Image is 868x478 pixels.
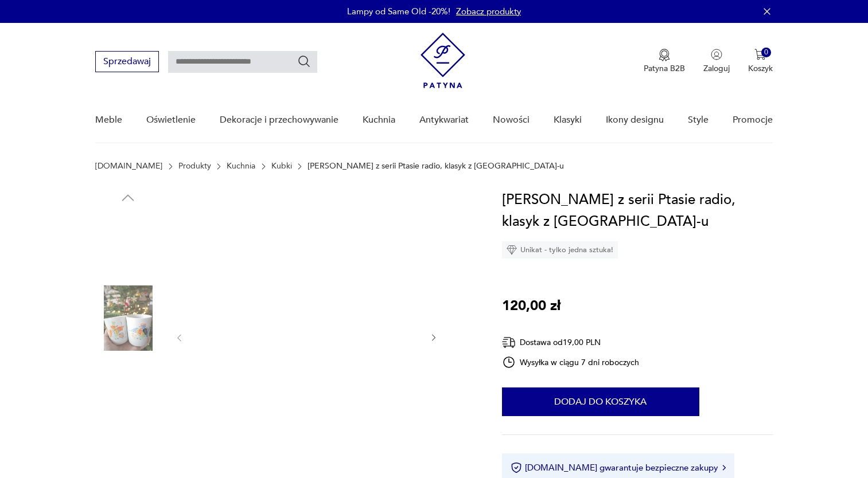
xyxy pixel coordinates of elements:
[421,33,465,88] img: Patyna - sklep z meblami i dekoracjami vintage
[95,98,122,142] a: Meble
[644,49,685,74] a: Ikona medaluPatyna B2B
[688,98,709,142] a: Style
[502,335,640,350] div: Dostawa od 19,00 PLN
[95,285,161,351] img: Zdjęcie produktu Kubek bajkowy z serii Ptasie radio, klasyk z PRL-u
[644,63,685,74] p: Patyna B2B
[511,462,522,473] img: Ikona certyfikatu
[554,98,582,142] a: Klasyki
[363,98,395,142] a: Kuchnia
[502,335,516,350] img: Ikona dostawy
[95,212,161,277] img: Zdjęcie produktu Kubek bajkowy z serii Ptasie radio, klasyk z PRL-u
[502,189,773,233] h1: [PERSON_NAME] z serii Ptasie radio, klasyk z [GEOGRAPHIC_DATA]-u
[659,49,670,61] img: Ikona medalu
[502,295,560,317] p: 120,00 zł
[502,387,699,416] button: Dodaj do koszyka
[297,54,311,68] button: Szukaj
[95,358,161,424] img: Zdjęcie produktu Kubek bajkowy z serii Ptasie radio, klasyk z PRL-u
[419,98,469,142] a: Antykwariat
[733,98,773,142] a: Promocje
[146,98,196,142] a: Oświetlenie
[502,355,640,369] div: Wysyłka w ciągu 7 dni roboczych
[308,162,564,171] p: [PERSON_NAME] z serii Ptasie radio, klasyk z [GEOGRAPHIC_DATA]-u
[456,6,521,17] a: Zobacz produkty
[178,162,211,171] a: Produkty
[606,98,664,142] a: Ikony designu
[711,49,722,60] img: Ikonka użytkownika
[347,6,450,17] p: Lampy od Same Old -20%!
[748,49,773,74] button: 0Koszyk
[502,241,618,258] div: Unikat - tylko jedna sztuka!
[754,49,766,60] img: Ikona koszyka
[95,162,162,171] a: [DOMAIN_NAME]
[220,98,338,142] a: Dekoracje i przechowywanie
[493,98,530,142] a: Nowości
[722,465,726,471] img: Ikona strzałki w prawo
[271,162,292,171] a: Kubki
[95,58,159,66] a: Sprzedawaj
[748,63,773,74] p: Koszyk
[507,245,517,255] img: Ikona diamentu
[227,162,255,171] a: Kuchnia
[95,51,159,72] button: Sprzedawaj
[703,63,730,74] p: Zaloguj
[511,462,726,473] button: [DOMAIN_NAME] gwarantuje bezpieczne zakupy
[761,48,771,57] div: 0
[703,49,730,74] button: Zaloguj
[644,49,685,74] button: Patyna B2B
